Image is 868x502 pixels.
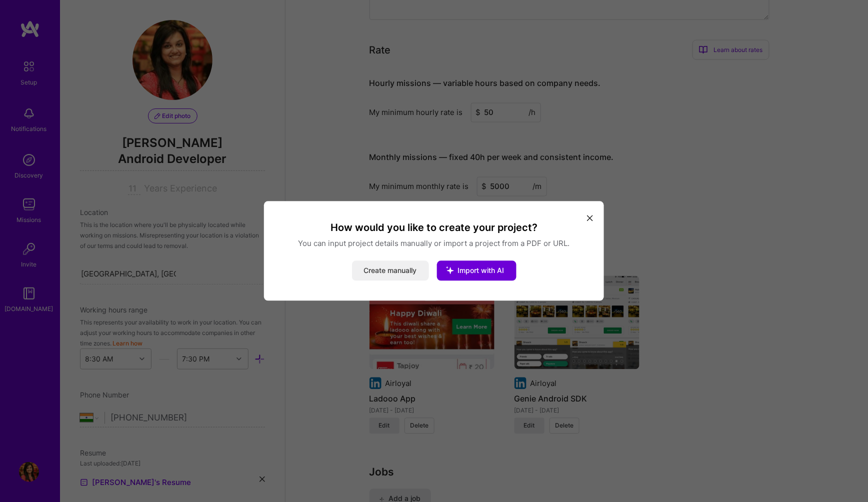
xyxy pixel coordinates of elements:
i: icon Close [587,215,593,221]
button: Import with AI [437,261,516,281]
i: icon StarsWhite [437,257,463,283]
button: Create manually [352,261,429,281]
p: You can input project details manually or import a project from a PDF or URL. [276,238,592,249]
h3: How would you like to create your project? [276,221,592,234]
span: Import with AI [458,266,504,275]
div: modal [264,201,604,301]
